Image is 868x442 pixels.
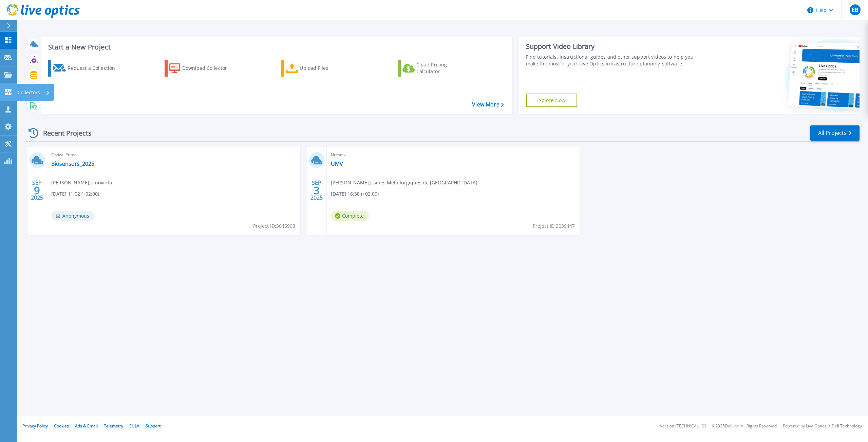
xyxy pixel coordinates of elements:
[182,61,237,75] div: Download Collector
[75,423,98,429] a: Ads & Email
[526,54,702,67] div: Find tutorials, instructional guides and other support videos to help you make the most of your L...
[54,423,69,429] a: Cookies
[526,94,578,107] a: Explore Now!
[48,43,504,51] h3: Start a New Project
[104,423,123,429] a: Telemetry
[51,160,94,167] a: Biosensors_2025
[129,423,139,429] a: EULA
[331,190,379,198] span: [DATE] 16:38 (+02:00)
[310,178,323,203] div: SEP 2025
[34,187,40,193] span: 9
[526,42,702,51] div: Support Video Library
[68,61,122,75] div: Request a Collection
[253,222,295,230] span: Project ID: 3046998
[281,60,357,77] a: Upload Files
[51,151,296,159] span: Optical Prime
[810,125,860,141] a: All Projects
[331,160,343,167] a: UMV
[26,125,101,141] div: Recent Projects
[300,61,354,75] div: Upload Files
[165,60,240,77] a: Download Collector
[852,7,858,13] span: EB
[314,187,320,193] span: 3
[31,178,43,203] div: SEP 2025
[51,190,99,198] span: [DATE] 11:02 (+02:00)
[472,101,504,108] a: View More
[398,60,473,77] a: Cloud Pricing Calculator
[18,84,40,101] p: Collectors
[48,60,124,77] a: Request a Collection
[331,211,369,221] span: Complete
[712,424,777,428] li: © 2025 Dell Inc. All Rights Reserved
[22,423,48,429] a: Privacy Policy
[533,222,575,230] span: Project ID: 3039447
[660,424,706,428] li: Version: [TECHNICAL_ID]
[331,179,477,186] span: [PERSON_NAME] , Usines Métallurgiques de [GEOGRAPHIC_DATA]
[146,423,161,429] a: Support
[416,61,471,75] div: Cloud Pricing Calculator
[51,211,94,221] span: Anonymous
[331,151,576,159] span: Nutanix
[783,424,862,428] li: Powered by Live Optics, a Dell Technology
[51,179,112,186] span: [PERSON_NAME] , e-novinfo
